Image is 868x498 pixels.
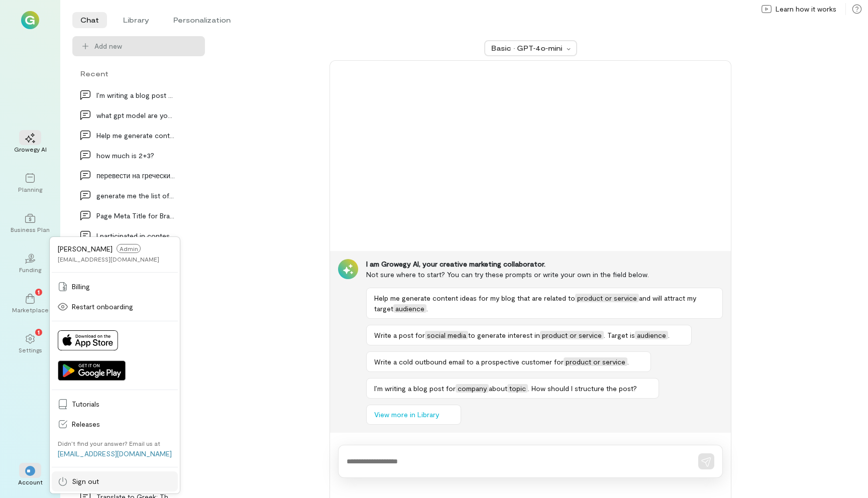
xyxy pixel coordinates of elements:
[72,302,172,312] span: Restart onboarding
[635,331,668,339] span: audience
[14,145,47,153] div: Growegy AI
[776,4,836,14] span: Learn how it works
[94,41,197,51] span: Add new
[96,230,175,241] div: I participated in contest on codeforces, the cont…
[668,331,670,339] span: .
[12,286,48,322] a: Marketplace
[374,357,564,366] span: Write a cold outbound email to a prospective customer for
[491,43,564,53] div: Basic · GPT‑4o‑mini
[19,266,41,274] div: Funding
[96,110,175,120] div: what gpt model are you?
[12,245,48,282] a: Funding
[18,185,42,193] div: Planning
[507,384,528,393] span: topic
[366,259,723,269] div: I am Growegy AI, your creative marketing collaborator.
[575,294,639,302] span: product or service
[393,304,426,313] span: audience
[58,330,118,350] img: Download on App Store
[540,331,604,339] span: product or service
[52,277,178,297] a: Billing
[52,471,178,491] a: Sign out
[58,360,126,381] img: Get it on Google Play
[456,384,489,393] span: company
[366,288,723,319] button: Help me generate content ideas for my blog that are related toproduct or serviceand will attract ...
[72,68,205,79] div: Recent
[12,205,48,241] a: Business Plan
[374,331,425,339] span: Write a post for
[165,12,239,28] li: Personalization
[366,378,659,399] button: I’m writing a blog post forcompanyabouttopic. How should I structure the post?
[117,244,141,253] span: Admin
[96,210,175,221] div: Page Meta Title for Brand
[426,304,428,313] span: .
[58,449,172,458] a: [EMAIL_ADDRESS][DOMAIN_NAME]
[58,439,160,447] div: Didn’t find your answer? Email us at
[604,331,635,339] span: . Target is
[366,405,461,425] button: View more in Library
[12,125,48,161] a: Growegy AI
[96,90,175,100] div: I’m writing a blog post for company about topic.…
[96,170,175,181] div: перевести на греческий и английский и : При расс…
[58,244,113,253] span: [PERSON_NAME]
[115,12,157,28] li: Library
[12,306,49,314] div: Marketplace
[489,384,507,393] span: about
[468,331,540,339] span: to generate interest in
[12,165,48,201] a: Planning
[72,399,172,409] span: Tutorials
[19,346,42,354] div: Settings
[38,327,40,336] span: 1
[374,294,575,302] span: Help me generate content ideas for my blog that are related to
[366,351,651,372] button: Write a cold outbound email to a prospective customer forproduct or service.
[96,190,175,201] div: generate me the list of 35 top countries by size
[11,225,50,233] div: Business Plan
[52,414,178,434] a: Releases
[627,357,629,366] span: .
[52,394,178,414] a: Tutorials
[96,130,175,141] div: Help me generate content ideas for my blog that a…
[366,269,723,280] div: Not sure where to start? You can try these prompts or write your own in the field below.
[564,357,627,366] span: product or service
[58,255,159,263] div: [EMAIL_ADDRESS][DOMAIN_NAME]
[374,410,439,420] span: View more in Library
[72,12,107,28] li: Chat
[38,287,40,296] span: 1
[425,331,468,339] span: social media
[72,476,172,486] span: Sign out
[72,282,172,292] span: Billing
[366,325,692,345] button: Write a post forsocial mediato generate interest inproduct or service. Target isaudience.
[374,384,456,393] span: I’m writing a blog post for
[18,478,43,486] div: Account
[96,150,175,161] div: how much is 2+3?
[528,384,637,393] span: . How should I structure the post?
[72,419,172,429] span: Releases
[52,297,178,317] a: Restart onboarding
[12,326,48,362] a: Settings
